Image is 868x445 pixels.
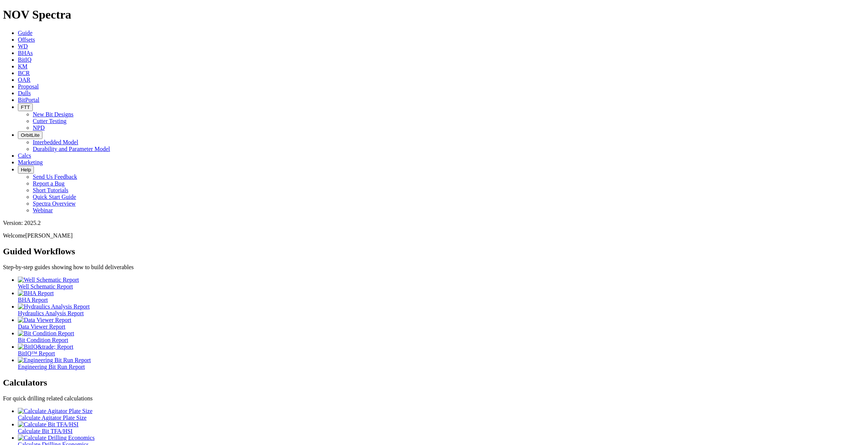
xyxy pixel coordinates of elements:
[18,57,31,63] a: BitIQ
[33,180,64,187] a: Report a Bug
[33,200,76,207] a: Spectra Overview
[18,344,73,350] img: BitIQ&trade; Report
[18,421,79,428] img: Calculate Bit TFA/HSI
[18,63,28,70] a: KM
[18,330,865,343] a: Bit Condition Report Bit Condition Report
[21,104,30,110] span: FTT
[18,103,33,111] button: FTT
[3,395,865,402] p: For quick drilling related calculations
[18,70,30,76] a: BCR
[33,118,67,124] a: Cutter Testing
[3,220,865,226] div: Version: 2025.2
[18,30,32,36] a: Guide
[33,194,76,200] a: Quick Start Guide
[18,357,91,364] img: Engineering Bit Run Report
[21,167,31,172] span: Help
[21,132,39,138] span: OrbitLite
[25,232,73,239] span: [PERSON_NAME]
[18,297,48,303] span: BHA Report
[33,187,69,193] a: Short Tutorials
[18,50,33,56] a: BHAs
[18,159,43,165] a: Marketing
[18,277,865,290] a: Well Schematic Report Well Schematic Report
[33,125,45,131] a: NPD
[3,246,865,257] h2: Guided Workflows
[18,364,85,370] span: Engineering Bit Run Report
[18,97,39,103] a: BitPortal
[18,421,865,434] a: Calculate Bit TFA/HSI Calculate Bit TFA/HSI
[18,290,54,297] img: BHA Report
[18,435,95,441] img: Calculate Drilling Economics
[18,83,39,90] a: Proposal
[18,303,90,310] img: Hydraulics Analysis Report
[18,277,79,283] img: Well Schematic Report
[3,232,865,239] p: Welcome
[18,36,35,43] a: Offsets
[18,77,31,83] a: OAR
[33,111,73,117] a: New Bit Designs
[18,310,84,316] span: Hydraulics Analysis Report
[18,317,865,330] a: Data Viewer Report Data Viewer Report
[33,146,110,152] a: Durability and Parameter Model
[18,317,71,323] img: Data Viewer Report
[18,131,42,139] button: OrbitLite
[18,90,31,96] a: Dulls
[3,264,865,271] p: Step-by-step guides showing how to build deliverables
[18,166,34,174] button: Help
[18,303,865,316] a: Hydraulics Analysis Report Hydraulics Analysis Report
[18,152,31,159] a: Calcs
[18,43,28,49] a: WD
[18,344,865,357] a: BitIQ&trade; Report BitIQ™ Report
[18,330,74,337] img: Bit Condition Report
[18,283,73,290] span: Well Schematic Report
[18,290,865,303] a: BHA Report BHA Report
[18,350,55,357] span: BitIQ™ Report
[33,174,77,180] a: Send Us Feedback
[18,323,66,330] span: Data Viewer Report
[33,139,78,145] a: Interbedded Model
[3,378,865,388] h2: Calculators
[18,337,68,343] span: Bit Condition Report
[33,207,53,213] a: Webinar
[18,408,92,415] img: Calculate Agitator Plate Size
[3,8,865,22] h1: NOV Spectra
[18,357,865,370] a: Engineering Bit Run Report Engineering Bit Run Report
[18,408,865,421] a: Calculate Agitator Plate Size Calculate Agitator Plate Size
